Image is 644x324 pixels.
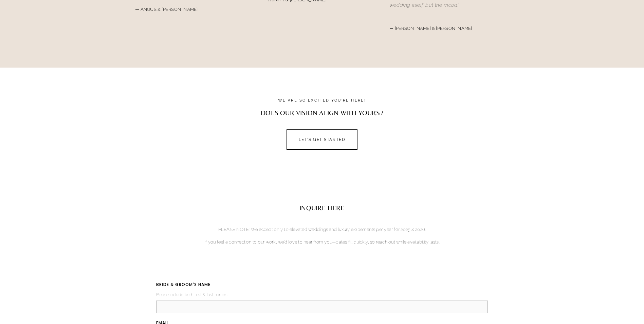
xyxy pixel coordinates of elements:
p: Please include both first & last names. [156,290,488,299]
h3: We ARE SO EXCITED YOU'RE HERE! [135,98,509,103]
span: BRIDE & GROOM'S NAME [156,281,210,289]
a: LEt's get started [287,129,358,150]
h2: DOES OUR VISION ALIGN WITH YOURS? [135,108,509,118]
